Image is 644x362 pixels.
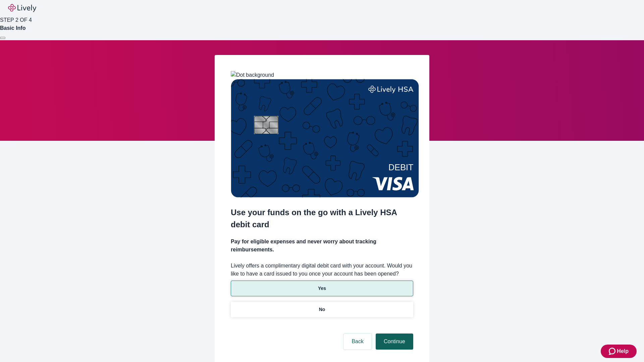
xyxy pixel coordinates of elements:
[231,79,419,197] img: Debit card
[601,345,637,358] button: Zendesk support iconHelp
[231,302,413,317] button: No
[231,281,413,296] button: Yes
[231,71,274,79] img: Dot background
[609,347,617,355] svg: Zendesk support icon
[318,285,326,292] p: Yes
[343,334,372,350] button: Back
[617,347,629,355] span: Help
[231,238,413,254] h4: Pay for eligible expenses and never worry about tracking reimbursements.
[8,4,36,12] img: Lively
[231,206,413,231] h2: Use your funds on the go with a Lively HSA debit card
[376,334,413,350] button: Continue
[319,306,325,313] p: No
[231,262,413,278] label: Lively offers a complimentary digital debit card with your account. Would you like to have a card...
